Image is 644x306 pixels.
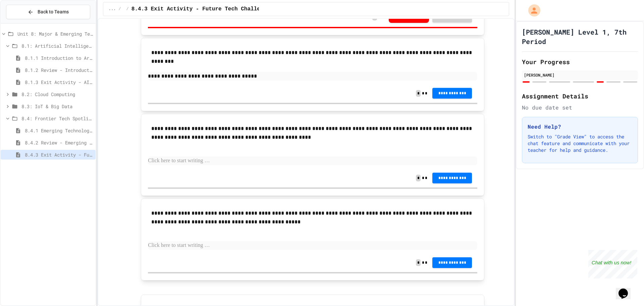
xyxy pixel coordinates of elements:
h1: [PERSON_NAME] Level 1, 7th Period [522,27,638,46]
span: 8.3: IoT & Big Data [21,103,93,110]
span: / [118,6,121,12]
span: 8.2: Cloud Computing [21,91,93,98]
span: 8.1.3 Exit Activity - AI Detective [25,79,93,86]
p: Switch to "Grade View" to access the chat feature and communicate with your teacher for help and ... [528,133,632,154]
span: 8.4.1 Emerging Technologies: Shaping Our Digital Future [25,127,93,134]
button: Back to Teams [6,5,90,19]
span: 8.4.3 Exit Activity - Future Tech Challenge [25,151,93,158]
h2: Assignment Details [522,91,638,101]
h3: Need Help? [528,123,632,131]
span: 8.4.3 Exit Activity - Future Tech Challenge [131,5,270,13]
iframe: chat widget [588,250,637,278]
span: Unit 8: Major & Emerging Technologies [17,30,93,37]
span: / [126,6,129,12]
h2: Your Progress [522,57,638,67]
span: 8.1: Artificial Intelligence Basics [21,42,93,49]
span: 8.4.2 Review - Emerging Technologies: Shaping Our Digital Future [25,139,93,146]
span: 8.1.1 Introduction to Artificial Intelligence [25,54,93,61]
div: My Account [521,3,542,18]
span: 8.4: Frontier Tech Spotlight [21,115,93,122]
iframe: chat widget [616,279,637,299]
span: Back to Teams [38,8,69,15]
span: 8.1.2 Review - Introduction to Artificial Intelligence [25,67,93,74]
span: ... [109,6,116,12]
div: No due date set [522,103,638,112]
div: [PERSON_NAME] [524,72,636,78]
